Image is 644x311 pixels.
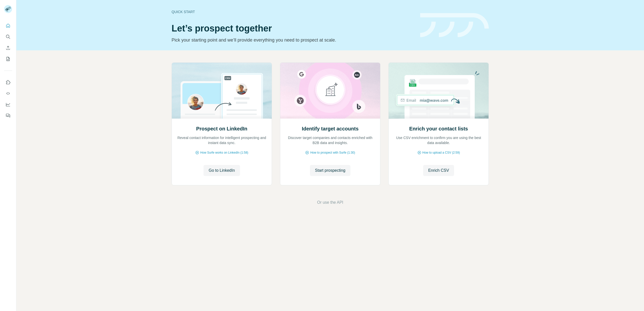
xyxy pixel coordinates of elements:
[315,167,345,174] span: Start prospecting
[428,167,449,174] span: Enrich CSV
[204,165,240,176] button: Go to LinkedIn
[172,9,414,14] div: Quick start
[317,199,343,205] button: Or use the API
[4,32,12,41] button: Search
[422,150,460,155] span: How to upload a CSV (2:59)
[209,167,235,174] span: Go to LinkedIn
[200,150,248,155] span: How Surfe works on LinkedIn (1:58)
[388,63,489,119] img: Enrich your contact lists
[4,21,12,30] button: Quick start
[4,100,12,109] button: Dashboard
[4,54,12,63] button: My lists
[423,165,454,176] button: Enrich CSV
[310,165,350,176] button: Start prospecting
[4,78,12,87] button: Use Surfe on LinkedIn
[285,135,375,145] p: Discover target companies and contacts enriched with B2B data and insights.
[4,43,12,52] button: Enrich CSV
[177,135,267,145] p: Reveal contact information for intelligent prospecting and instant data sync.
[4,89,12,98] button: Use Surfe API
[280,63,380,119] img: Identify target accounts
[4,111,12,120] button: Feedback
[172,37,414,44] p: Pick your starting point and we’ll provide everything you need to prospect at scale.
[172,63,272,119] img: Prospect on LinkedIn
[302,125,359,132] h2: Identify target accounts
[172,23,414,33] h1: Let’s prospect together
[409,125,468,132] h2: Enrich your contact lists
[310,150,355,155] span: How to prospect with Surfe (1:30)
[196,125,247,132] h2: Prospect on LinkedIn
[420,13,489,38] img: banner
[394,135,484,145] p: Use CSV enrichment to confirm you are using the best data available.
